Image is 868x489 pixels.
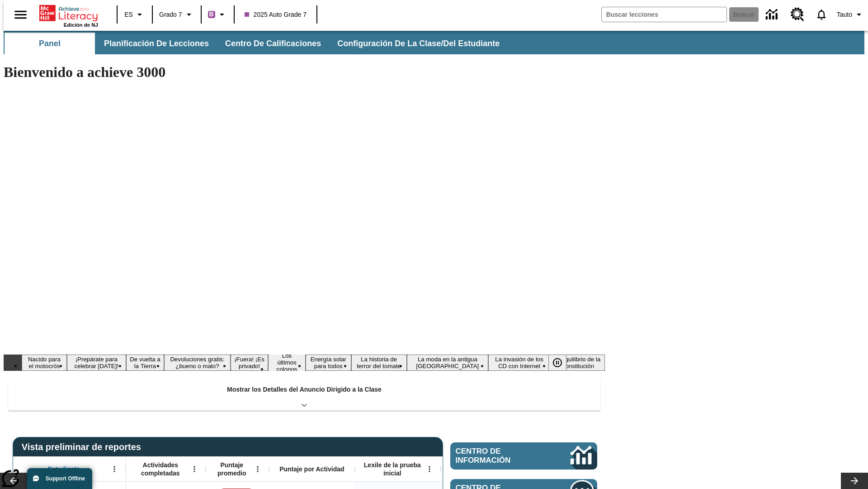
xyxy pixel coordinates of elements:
[67,355,126,371] button: Diapositiva 2 ¡Prepárate para celebrar Juneteenth!
[4,64,605,81] h1: Bienvenido a achieve 3000
[131,461,190,477] span: Actividades completadas
[423,462,436,476] button: Abrir menú
[22,442,146,452] span: Vista preliminar de reportes
[188,462,201,476] button: Abrir menú
[450,442,597,470] a: Centro de información
[785,2,810,27] a: Centro de recursos, Se abrirá en una pestaña nueva.
[359,461,425,477] span: Lexile de la prueba inicial
[550,355,605,371] button: Diapositiva 11 El equilibrio de la Constitución
[120,6,149,23] button: Lenguaje: ES, Selecciona un idioma
[548,355,566,371] button: Pausar
[126,355,164,371] button: Diapositiva 3 De vuelta a la Tierra
[64,22,98,28] span: Edición de NJ
[4,7,132,15] body: Máximo 600 caracteres Presiona Escape para desactivar la barra de herramientas Presiona Alt + F10...
[407,355,489,371] button: Diapositiva 9 La moda en la antigua Roma
[209,9,214,20] span: B
[46,475,85,482] span: Support Offline
[456,447,540,465] span: Centro de información
[4,31,864,54] div: Subbarra de navegación
[279,465,344,473] span: Puntaje por Actividad
[351,355,407,371] button: Diapositiva 8 La historia de terror del tomate
[97,33,216,54] button: Planificación de lecciones
[602,7,726,22] input: Buscar campo
[306,355,351,371] button: Diapositiva 7 Energía solar para todos
[841,473,868,489] button: Carrusel de lecciones, seguir
[27,468,92,489] button: Support Offline
[251,462,264,476] button: Abrir menú
[760,2,785,27] a: Centro de información
[488,355,550,371] button: Diapositiva 10 La invasión de los CD con Internet
[22,355,67,371] button: Diapositiva 1 Nacido para el motocrós
[124,10,133,19] span: ES
[8,379,600,411] div: Mostrar los Detalles del Anuncio Dirigido a la Clase
[7,1,34,28] button: Abrir el menú lateral
[159,10,182,19] span: Grado 7
[39,3,98,28] div: Portada
[4,33,508,54] div: Subbarra de navegación
[156,6,198,23] button: Grado: Grado 7, Elige un grado
[218,33,328,54] button: Centro de calificaciones
[204,6,231,23] button: Boost El color de la clase es morado/púrpura. Cambiar el color de la clase.
[48,465,80,473] span: Estudiante
[210,461,254,477] span: Puntaje promedio
[833,6,868,23] button: Perfil/Configuración
[245,10,307,19] span: 2025 Auto Grade 7
[39,4,98,22] a: Portada
[164,355,231,371] button: Diapositiva 4 Devoluciones gratis: ¿bueno o malo?
[108,462,121,476] button: Abrir menú
[330,33,507,54] button: Configuración de la clase/del estudiante
[837,10,852,19] span: Tauto
[231,355,268,371] button: Diapositiva 5 ¡Fuera! ¡Es privado!
[5,33,95,54] button: Panel
[810,3,833,26] a: Notificaciones
[227,385,382,394] p: Mostrar los Detalles del Anuncio Dirigido a la Clase
[268,351,306,374] button: Diapositiva 6 Los últimos colonos
[548,355,576,371] div: Pausar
